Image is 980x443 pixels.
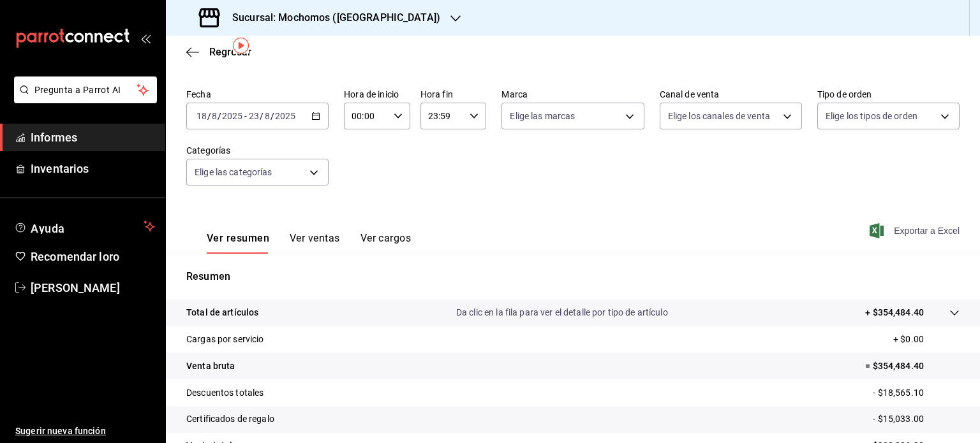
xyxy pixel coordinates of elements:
[15,426,106,436] font: Sugerir nueva función
[186,46,251,58] button: Regresar
[186,145,230,156] font: Categorías
[207,232,269,244] font: Ver resumen
[660,89,720,99] font: Canal de venta
[668,111,770,121] font: Elige los canales de venta
[209,46,251,58] font: Regresar
[31,222,65,235] font: Ayuda
[31,250,119,263] font: Recomendar loro
[31,281,120,294] font: [PERSON_NAME]
[31,131,77,144] font: Informes
[456,307,668,317] font: Da clic en la fila para ver el detalle por tipo de artículo
[186,414,274,424] font: Certificados de regalo
[260,111,264,121] font: /
[501,89,528,99] font: Marca
[211,111,218,121] input: --
[510,111,575,121] font: Elige las marcas
[207,231,411,254] div: pestañas de navegación
[31,162,89,175] font: Inventarios
[872,223,960,238] button: Exportar a Excel
[865,307,924,317] font: + $354,484.40
[893,334,924,344] font: + $0.00
[186,89,211,99] font: Fecha
[186,334,264,344] font: Cargas por servicio
[865,361,924,371] font: = $354,484.40
[232,11,440,24] font: Sucursal: Mochomos ([GEOGRAPHIC_DATA])
[34,85,121,95] font: Pregunta a Parrot AI
[140,33,151,43] button: abrir_cajón_menú
[9,92,157,106] a: Pregunta a Parrot AI
[817,89,872,99] font: Tipo de orden
[14,76,157,103] button: Pregunta a Parrot AI
[271,111,274,121] font: /
[221,111,243,121] input: ----
[826,111,917,121] font: Elige los tipos de orden
[196,111,207,121] input: --
[873,414,924,424] font: - $15,033.00
[233,38,249,54] img: Marcador de información sobre herramientas
[873,388,924,398] font: - $18,565.10
[290,232,340,244] font: Ver ventas
[186,307,258,317] font: Total de artículos
[344,89,399,99] font: Hora de inicio
[264,111,271,121] input: --
[186,388,264,398] font: Descuentos totales
[218,111,221,121] font: /
[420,89,453,99] font: Hora fin
[894,226,960,236] font: Exportar a Excel
[186,361,235,371] font: Venta bruta
[244,111,247,121] font: -
[186,270,230,282] font: Resumen
[274,111,296,121] input: ----
[360,232,412,244] font: Ver cargos
[207,111,211,121] font: /
[248,111,260,121] input: --
[195,167,272,177] font: Elige las categorías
